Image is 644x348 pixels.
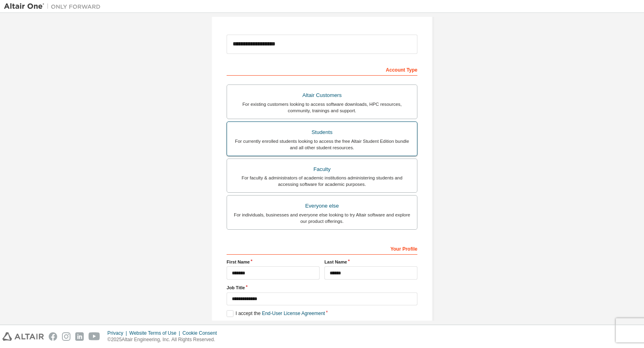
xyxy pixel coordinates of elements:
[227,259,320,265] label: First Name
[324,259,417,265] label: Last Name
[227,63,417,76] div: Account Type
[232,164,412,175] div: Faculty
[232,212,412,224] div: For individuals, businesses and everyone else looking to try Altair software and explore our prod...
[4,2,105,10] img: Altair One
[232,200,412,212] div: Everyone else
[2,332,44,341] img: altair_logo.svg
[227,242,417,255] div: Your Profile
[75,332,84,341] img: linkedin.svg
[129,330,182,336] div: Website Terms of Use
[182,330,221,336] div: Cookie Consent
[89,332,100,341] img: youtube.svg
[232,127,412,138] div: Students
[62,332,70,341] img: instagram.svg
[107,330,129,336] div: Privacy
[227,310,325,317] label: I accept the
[232,101,412,114] div: For existing customers looking to access software downloads, HPC resources, community, trainings ...
[232,90,412,101] div: Altair Customers
[49,332,57,341] img: facebook.svg
[227,284,417,291] label: Job Title
[262,311,325,316] a: End-User License Agreement
[232,138,412,151] div: For currently enrolled students looking to access the free Altair Student Edition bundle and all ...
[232,175,412,187] div: For faculty & administrators of academic institutions administering students and accessing softwa...
[107,336,222,343] p: © 2025 Altair Engineering, Inc. All Rights Reserved.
